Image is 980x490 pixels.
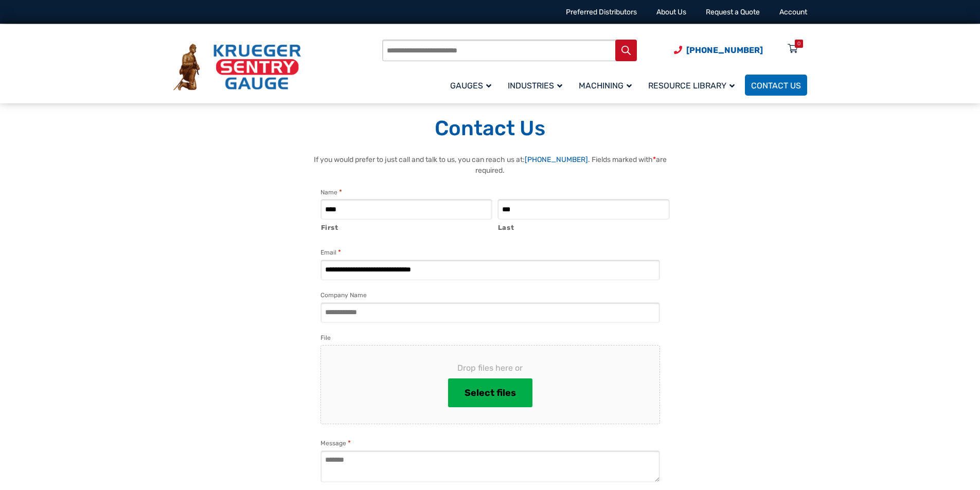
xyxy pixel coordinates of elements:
a: Machining [573,73,642,97]
a: About Us [656,8,686,16]
span: Gauges [450,81,491,90]
a: Resource Library [642,73,745,97]
span: Machining [579,81,632,90]
div: 0 [797,40,800,48]
img: Krueger Sentry Gauge [173,44,301,91]
label: File [320,333,331,343]
label: Company Name [320,290,367,300]
h1: Contact Us [173,116,807,141]
span: Industries [508,81,562,90]
span: [PHONE_NUMBER] [686,45,763,55]
a: Request a Quote [706,8,760,16]
a: Phone Number (920) 434-8860 [674,44,763,57]
span: Contact Us [751,81,801,90]
p: If you would prefer to just call and talk to us, you can reach us at: . Fields marked with are re... [310,154,670,176]
a: Account [779,8,807,16]
span: Drop files here or [337,362,643,374]
a: Contact Us [745,75,807,96]
a: Gauges [444,73,502,97]
legend: Name [320,187,342,197]
span: Resource Library [648,81,735,90]
button: select files, file [448,378,532,407]
a: Preferred Distributors [566,8,637,16]
a: [PHONE_NUMBER] [525,155,588,164]
label: Email [320,247,341,258]
label: Last [498,220,670,233]
label: Message [320,438,351,448]
label: First [321,220,493,233]
a: Industries [502,73,573,97]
